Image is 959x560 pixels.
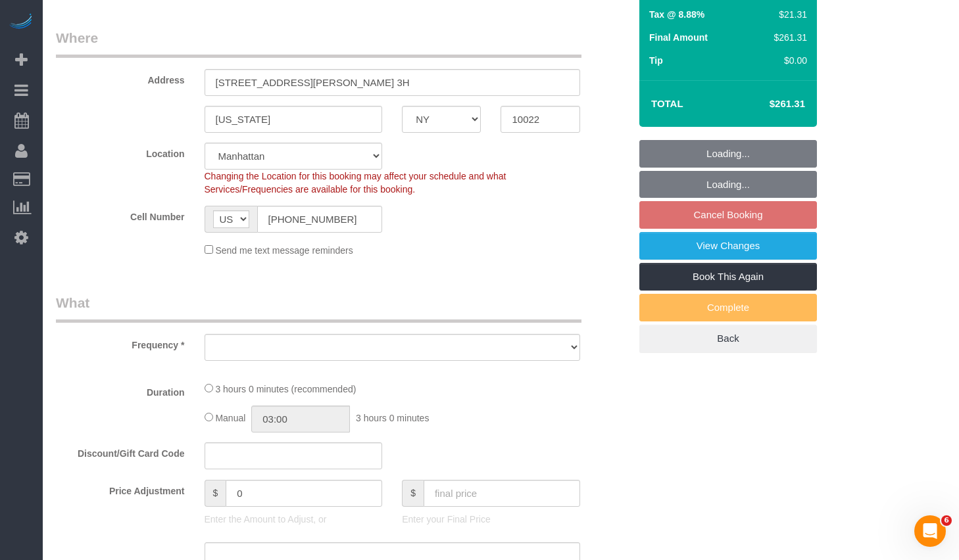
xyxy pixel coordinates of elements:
[914,515,946,547] iframe: Intercom live chat
[649,8,704,21] label: Tax @ 8.88%
[205,171,506,195] span: Changing the Location for this booking may affect your schedule and what Services/Frequencies are...
[649,31,708,44] label: Final Amount
[649,54,663,67] label: Tip
[46,442,195,460] label: Discount/Gift Card Code
[769,8,807,21] div: $21.31
[639,325,817,352] a: Back
[651,98,683,109] strong: Total
[46,381,195,399] label: Duration
[215,413,245,423] span: Manual
[46,480,195,498] label: Price Adjustment
[56,28,581,58] legend: Where
[46,143,195,160] label: Location
[205,513,383,526] p: Enter the Amount to Adjust, or
[402,513,580,526] p: Enter your Final Price
[215,245,353,256] span: Send me text message reminders
[730,99,805,110] h4: $261.31
[46,334,195,352] label: Frequency *
[46,206,195,223] label: Cell Number
[8,13,34,32] img: Automaid Logo
[356,413,429,423] span: 3 hours 0 minutes
[941,515,952,526] span: 6
[769,31,807,44] div: $261.31
[205,106,383,133] input: City
[205,480,226,507] span: $
[56,293,581,323] legend: What
[257,206,383,233] input: Cell Number
[769,54,807,67] div: $0.00
[424,480,580,507] input: final price
[501,106,579,133] input: Zip Code
[402,480,424,507] span: $
[639,232,817,260] a: View Changes
[215,384,356,394] span: 3 hours 0 minutes (recommended)
[639,263,817,291] a: Book This Again
[46,69,195,87] label: Address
